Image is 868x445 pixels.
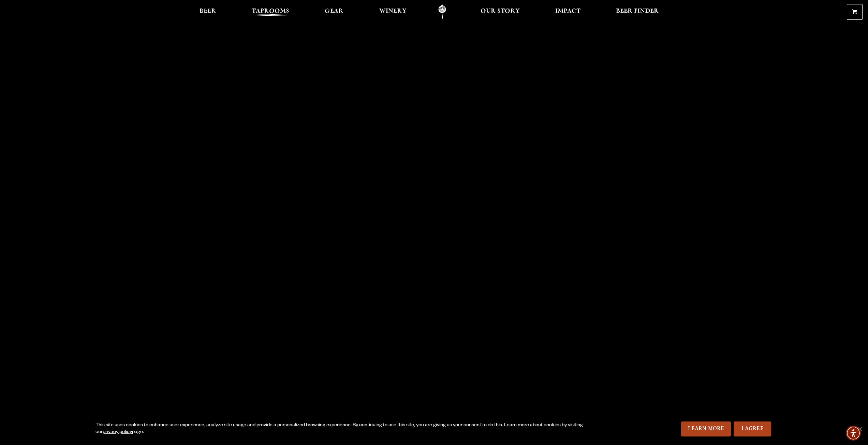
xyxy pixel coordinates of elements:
span: Our Story [481,9,520,14]
a: Taprooms [247,4,294,20]
span: Beer Finder [616,9,659,14]
a: I Agree [734,421,771,436]
a: Gear [320,4,348,20]
a: Beer Finder [612,4,663,20]
span: Taprooms [252,9,289,14]
a: Impact [551,4,585,20]
span: Winery [379,9,407,14]
a: Learn More [681,421,731,436]
a: Beer [195,4,221,20]
div: Accessibility Menu [846,426,861,441]
a: Winery [375,4,411,20]
a: Odell Home [429,4,455,20]
span: Gear [325,9,343,14]
div: This site uses cookies to enhance user experience, analyze site usage and provide a personalized ... [95,422,596,436]
span: Impact [555,9,580,14]
a: Our Story [476,4,524,20]
a: privacy policy [103,430,132,435]
span: Beer [200,9,216,14]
